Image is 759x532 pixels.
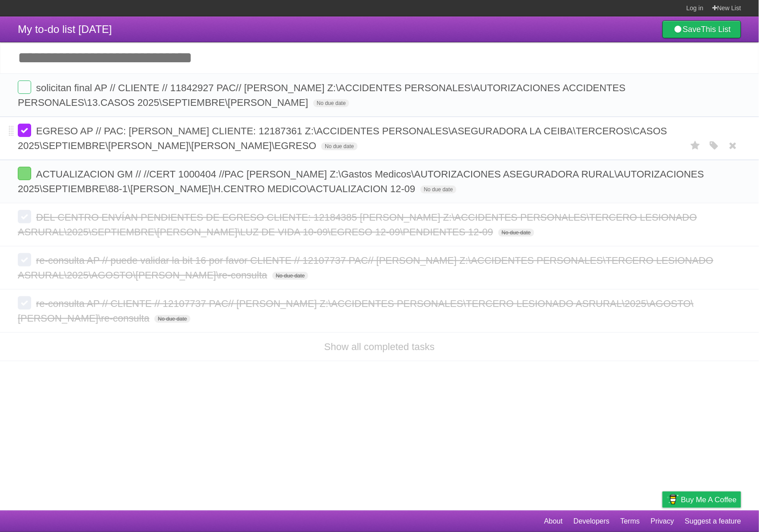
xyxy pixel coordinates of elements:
[573,513,610,530] a: Developers
[687,138,704,153] label: Star task
[498,229,534,237] span: No due date
[681,492,737,508] span: Buy me a coffee
[18,212,697,238] span: DEL CENTRO ENVÍAN PENDIENTES DE EGRESO CLIENTE: 12184385 [PERSON_NAME] Z:\ACCIDENTES PERSONALES\T...
[154,315,190,323] span: No due date
[18,253,31,266] label: Done
[621,513,640,530] a: Terms
[701,25,731,34] b: This List
[662,492,741,508] a: Buy me a coffee
[685,513,741,530] a: Suggest a feature
[544,513,563,530] a: About
[324,341,435,352] a: Show all completed tasks
[272,272,308,280] span: No due date
[18,125,667,151] span: EGRESO AP // PAC: [PERSON_NAME] CLIENTE: 12187361 Z:\ACCIDENTES PERSONALES\ASEGURADORA LA CEIBA\T...
[18,167,31,180] label: Done
[18,23,112,35] span: My to-do list [DATE]
[667,492,679,507] img: Buy me a coffee
[18,124,31,137] label: Done
[420,185,456,193] span: No due date
[321,142,357,150] span: No due date
[18,82,626,108] span: solicitan final AP // CLIENTE // 11842927 PAC// [PERSON_NAME] Z:\ACCIDENTES PERSONALES\AUTORIZACI...
[651,513,674,530] a: Privacy
[18,255,714,281] span: re-consulta AP // puede validar la bit 16 por favor CLIENTE // 12107737 PAC// [PERSON_NAME] Z:\AC...
[18,169,704,194] span: ACTUALIZACION GM // //CERT 1000404 //PAC [PERSON_NAME] Z:\Gastos Medicos\AUTORIZACIONES ASEGURADO...
[18,296,31,310] label: Done
[313,99,349,107] span: No due date
[18,298,694,324] span: re-consulta AP // CLIENTE // 12107737 PAC// [PERSON_NAME] Z:\ACCIDENTES PERSONALES\TERCERO LESION...
[662,20,741,38] a: SaveThis List
[18,81,31,94] label: Done
[18,210,31,223] label: Done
